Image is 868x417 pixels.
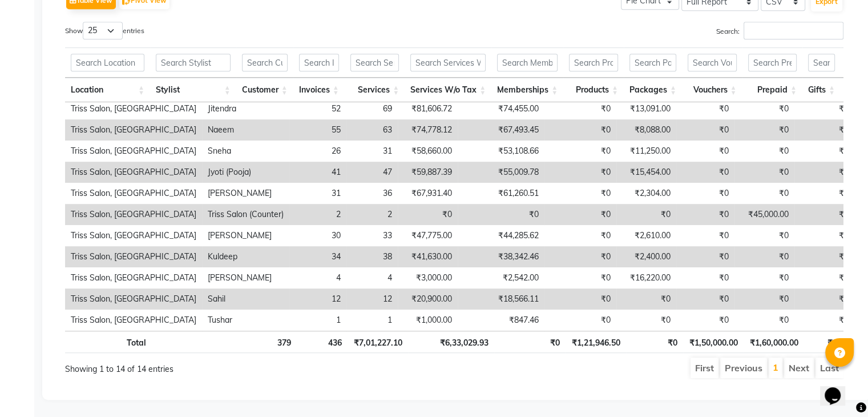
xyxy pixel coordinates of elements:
[734,288,794,310] td: ₹0
[616,225,676,246] td: ₹2,610.00
[734,267,794,288] td: ₹0
[734,141,794,162] td: ₹0
[808,54,835,71] input: Search Gifts
[202,119,289,141] td: Naeem
[794,141,854,162] td: ₹0
[734,98,794,119] td: ₹0
[744,22,843,39] input: Search:
[289,246,346,267] td: 34
[616,288,676,310] td: ₹0
[350,54,399,71] input: Search Services
[624,78,682,102] th: Packages: activate to sort column ascending
[289,204,346,225] td: 2
[676,288,734,310] td: ₹0
[794,288,854,310] td: ₹0
[398,141,458,162] td: ₹58,660.00
[202,310,289,331] td: Tushar
[458,98,544,119] td: ₹74,455.00
[398,204,458,225] td: ₹0
[616,246,676,267] td: ₹2,400.00
[565,331,625,353] th: ₹1,21,946.50
[346,310,398,331] td: 1
[794,162,854,183] td: ₹0
[544,288,616,310] td: ₹0
[544,204,616,225] td: ₹0
[676,119,734,141] td: ₹0
[345,78,405,102] th: Services: activate to sort column ascending
[458,119,544,141] td: ₹67,493.45
[289,288,346,310] td: 12
[734,246,794,267] td: ₹0
[804,331,842,353] th: ₹0
[563,78,624,102] th: Products: activate to sort column ascending
[346,225,398,246] td: 33
[289,183,346,204] td: 31
[544,119,616,141] td: ₹0
[398,246,458,267] td: ₹41,630.00
[289,310,346,331] td: 1
[202,204,289,225] td: Triss Salon (Counter)
[794,204,854,225] td: ₹0
[734,119,794,141] td: ₹0
[398,225,458,246] td: ₹47,775.00
[65,183,202,204] td: Triss Salon, [GEOGRAPHIC_DATA]
[458,288,544,310] td: ₹18,566.11
[494,331,566,353] th: ₹0
[794,119,854,141] td: ₹0
[676,98,734,119] td: ₹0
[742,78,802,102] th: Prepaid: activate to sort column ascending
[794,183,854,204] td: ₹0
[299,54,339,71] input: Search Invoices
[544,225,616,246] td: ₹0
[398,162,458,183] td: ₹59,887.39
[748,54,797,71] input: Search Prepaid
[544,98,616,119] td: ₹0
[820,371,857,406] iframe: chat widget
[569,54,618,71] input: Search Products
[683,331,744,353] th: ₹1,50,000.00
[297,331,348,353] th: 436
[156,54,231,71] input: Search Stylist
[202,98,289,119] td: Jitendra
[202,288,289,310] td: Sahil
[626,331,684,353] th: ₹0
[398,310,458,331] td: ₹1,000.00
[676,246,734,267] td: ₹0
[202,225,289,246] td: [PERSON_NAME]
[65,141,202,162] td: Triss Salon, [GEOGRAPHIC_DATA]
[398,183,458,204] td: ₹67,931.40
[676,141,734,162] td: ₹0
[65,356,380,375] div: Showing 1 to 14 of 14 entries
[497,54,558,71] input: Search Memberships
[616,204,676,225] td: ₹0
[348,331,408,353] th: ₹7,01,227.10
[458,267,544,288] td: ₹2,542.00
[734,204,794,225] td: ₹45,000.00
[794,225,854,246] td: ₹0
[65,288,202,310] td: Triss Salon, [GEOGRAPHIC_DATA]
[65,162,202,183] td: Triss Salon, [GEOGRAPHIC_DATA]
[289,267,346,288] td: 4
[65,204,202,225] td: Triss Salon, [GEOGRAPHIC_DATA]
[734,310,794,331] td: ₹0
[616,162,676,183] td: ₹15,454.00
[458,225,544,246] td: ₹44,285.62
[616,98,676,119] td: ₹13,091.00
[71,54,144,71] input: Search Location
[458,162,544,183] td: ₹55,009.78
[65,225,202,246] td: Triss Salon, [GEOGRAPHIC_DATA]
[346,119,398,141] td: 63
[398,288,458,310] td: ₹20,900.00
[616,183,676,204] td: ₹2,304.00
[458,310,544,331] td: ₹847.46
[544,141,616,162] td: ₹0
[65,267,202,288] td: Triss Salon, [GEOGRAPHIC_DATA]
[289,162,346,183] td: 41
[629,54,676,71] input: Search Packages
[616,141,676,162] td: ₹11,250.00
[682,78,742,102] th: Vouchers: activate to sort column ascending
[676,225,734,246] td: ₹0
[794,267,854,288] td: ₹0
[346,183,398,204] td: 36
[544,310,616,331] td: ₹0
